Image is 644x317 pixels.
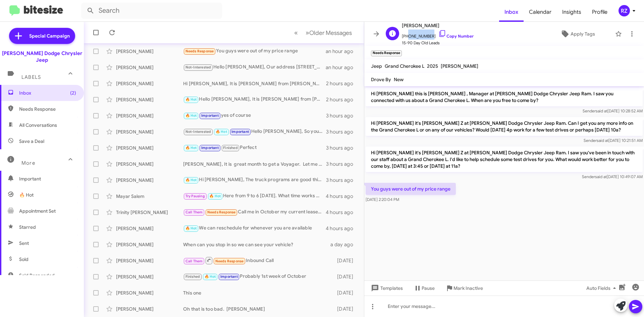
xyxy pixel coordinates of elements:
span: Important [201,146,219,150]
span: 🔥 Hot [205,274,216,279]
div: RZ [619,5,630,16]
span: « [294,29,298,37]
span: Sender [DATE] 10:49:07 AM [582,174,643,179]
span: said at [595,174,607,179]
div: [PERSON_NAME] [116,48,183,55]
div: an hour ago [326,64,359,71]
div: [PERSON_NAME] [116,257,183,264]
span: Grand Cherokee L [385,63,424,69]
span: All Conversations [19,122,57,128]
span: Inbox [19,90,76,96]
input: Search [81,3,222,19]
div: [PERSON_NAME] [116,177,183,183]
span: 🔥 Hot [185,97,197,102]
span: (2) [70,90,76,96]
span: Needs Response [19,106,76,112]
button: RZ [613,5,637,16]
button: Next [302,26,356,40]
div: 3 hours ago [326,145,359,151]
span: said at [596,108,607,113]
div: Oh that is too bad. [PERSON_NAME] [183,306,334,312]
a: Inbox [499,2,524,22]
div: You guys were out of my price range [183,47,326,55]
span: 🔥 Hot [185,178,197,182]
nav: Page navigation example [290,26,356,40]
div: 4 hours ago [326,193,359,200]
div: Perfect [183,144,326,152]
span: [DATE] 2:20:04 PM [366,197,399,202]
a: Special Campaign [9,28,75,44]
div: [PERSON_NAME], It is great month to get a Voyager. Let me know [PERSON_NAME] [183,161,326,167]
p: Hi [PERSON_NAME] it's [PERSON_NAME] Z at [PERSON_NAME] Dodge Chrysler Jeep Ram. I saw you've been... [366,147,643,172]
span: Needs Response [215,259,244,263]
span: Labels [21,74,41,80]
div: Probably 1st week of October [183,273,334,280]
span: [PHONE_NUMBER] [402,30,474,40]
div: Here from 9 to 6 [DATE]. What time works best for you? [183,192,326,200]
span: Needs Response [185,49,214,53]
div: Mayar Salem [116,193,183,200]
div: [PERSON_NAME] [116,145,183,151]
div: [PERSON_NAME] [116,112,183,119]
span: Needs Response [207,210,236,214]
div: 3 hours ago [326,177,359,183]
div: an hour ago [326,48,359,55]
div: [PERSON_NAME] [116,273,183,280]
div: 2 hours ago [326,96,359,103]
span: Mark Inactive [453,282,483,294]
div: [PERSON_NAME] [116,128,183,135]
span: 2025 [427,63,438,69]
span: Older Messages [309,29,352,37]
span: Important [201,113,219,118]
div: [DATE] [334,273,359,280]
span: Not-Interested [185,129,211,134]
div: [PERSON_NAME] [116,241,183,248]
span: Sold [19,256,29,263]
span: 🔥 Hot [185,146,197,150]
div: [PERSON_NAME] [116,161,183,167]
div: [PERSON_NAME] [116,96,183,103]
div: Hi [PERSON_NAME], The truck programs are good this month and the selection is great. Maybe [DATE]... [183,176,326,184]
div: Hello [PERSON_NAME], So your payoff is approximately $28000.00, your lease is not up until [DATE]... [183,128,326,136]
p: Hi [PERSON_NAME] it's [PERSON_NAME] Z at [PERSON_NAME] Dodge Chrysler Jeep Ram. Can I get you any... [366,117,643,136]
p: You guys were out of my price range [366,183,456,195]
span: Important [19,175,76,182]
div: This one [183,289,334,296]
div: Trinity [PERSON_NAME] [116,209,183,216]
div: [DATE] [334,306,359,312]
span: 🔥 Hot [19,192,34,198]
span: Important [231,129,249,134]
span: 🔥 Hot [185,226,197,230]
div: 3 hours ago [326,112,359,119]
div: 2 hours ago [326,80,359,87]
div: [DATE] [334,289,359,296]
span: 🔥 Hot [185,113,197,118]
div: 4 hours ago [326,225,359,232]
button: Templates [364,282,408,294]
a: Copy Number [438,34,474,39]
a: Calendar [524,2,557,22]
span: Templates [370,282,403,294]
span: Call Them [185,259,203,263]
div: Hello [PERSON_NAME], It is [PERSON_NAME] from [PERSON_NAME] [GEOGRAPHIC_DATA]. Are you ready to c... [183,96,326,103]
span: Finished [223,146,238,150]
span: Sent [19,240,29,247]
span: said at [597,138,608,143]
div: Hi [PERSON_NAME], It is [PERSON_NAME] from [PERSON_NAME] in [GEOGRAPHIC_DATA]. I do not see a spe... [183,80,326,87]
div: Inbound Call [183,256,334,265]
div: Hello [PERSON_NAME], Our address [STREET_ADDRESS] so we are not in [DATE], Blue Law. [183,63,326,71]
div: yes of course [183,112,326,119]
div: [DATE] [334,257,359,264]
span: Sender [DATE] 10:21:51 AM [584,138,643,143]
span: [PERSON_NAME] [402,21,474,30]
button: Apply Tags [543,28,612,40]
span: Jeep [371,63,382,69]
small: Needs Response [371,50,402,56]
button: Pause [408,282,440,294]
span: Auto Fields [586,282,619,294]
span: Call Them [185,210,203,214]
a: Insights [557,2,587,22]
span: Save a Deal [19,138,44,145]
